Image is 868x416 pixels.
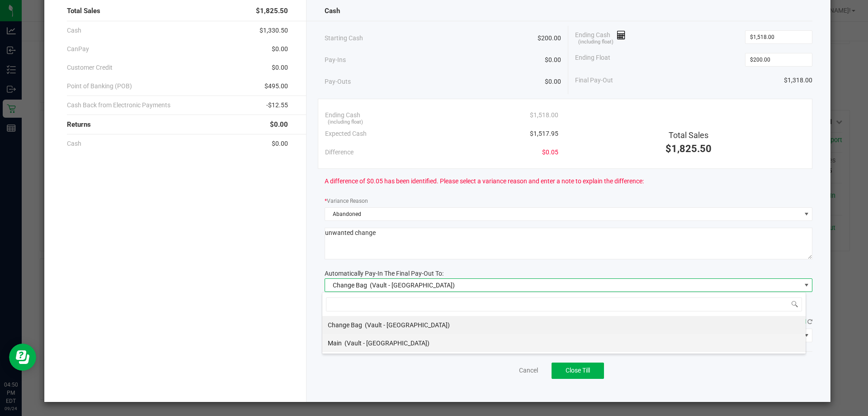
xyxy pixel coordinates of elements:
iframe: Resource center [9,344,36,371]
span: Ending Cash [575,30,626,44]
span: Final Pay-Out [575,76,613,85]
span: $1,825.50 [256,6,288,16]
span: Pay-Outs [325,77,351,86]
span: (Vault - [GEOGRAPHIC_DATA]) [344,339,429,347]
span: Point of Banking (POB) [67,81,132,91]
span: Automatically Pay-In The Final Pay-Out To: [325,270,443,277]
span: $1,517.95 [530,129,558,139]
span: Close Till [566,367,590,374]
span: Cash [67,139,81,148]
span: (including float) [328,119,363,126]
span: $1,518.00 [530,110,558,120]
span: Change Bag [333,282,367,289]
span: Ending Float [575,53,610,67]
span: $0.00 [545,77,561,86]
span: Pay-Ins [325,55,346,65]
span: $0.00 [272,139,288,148]
span: $200.00 [538,33,561,43]
span: Cash [325,6,340,16]
button: Close Till [552,363,604,379]
span: Change Bag [328,321,362,329]
span: Expected Cash [325,129,367,139]
span: (Vault - [GEOGRAPHIC_DATA]) [365,321,450,329]
div: Returns [67,115,288,134]
span: -$12.55 [266,100,288,110]
span: Ending Cash [325,110,360,120]
label: Variance Reason [325,197,368,205]
span: Main [328,339,342,347]
span: Total Sales [669,130,708,140]
span: Difference [325,148,354,157]
span: A difference of $0.05 has been identified. Please select a variance reason and enter a note to ex... [325,177,644,186]
span: $0.00 [272,44,288,54]
span: Starting Cash [325,33,363,43]
span: Customer Credit [67,63,113,72]
span: Cash [67,26,81,35]
span: $0.00 [545,55,561,65]
span: $1,825.50 [665,143,712,154]
span: $0.00 [270,120,288,130]
span: $495.00 [264,81,288,91]
span: Total Sales [67,6,100,16]
span: $0.00 [272,63,288,72]
span: (Vault - [GEOGRAPHIC_DATA]) [370,282,455,289]
span: $0.05 [542,148,558,157]
span: (including float) [578,38,613,46]
span: CanPay [67,44,89,54]
span: $1,330.50 [259,26,288,35]
span: Abandoned [325,208,801,220]
span: $1,318.00 [784,76,812,85]
a: Cancel [519,366,538,375]
span: Cash Back from Electronic Payments [67,100,170,110]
